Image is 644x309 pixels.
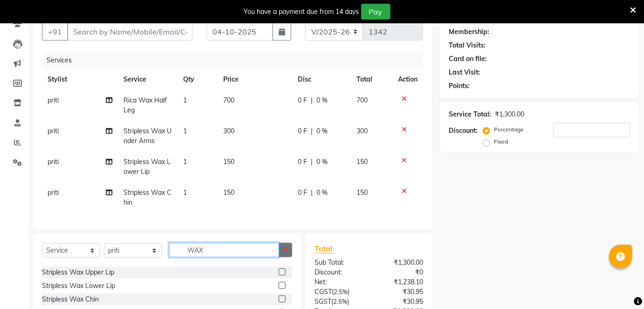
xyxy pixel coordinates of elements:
span: 0 % [316,126,328,136]
th: Action [392,69,423,90]
span: 0 F [298,126,307,136]
span: SGST [315,297,331,306]
span: 300 [357,127,368,135]
span: 1 [184,127,187,135]
span: | [311,188,313,198]
span: 2.5% [333,298,347,305]
span: priti [48,158,59,166]
span: Rica Wax Half Leg [123,96,167,114]
span: Total [315,244,336,254]
input: Search or Scan [169,243,279,257]
span: CGST [315,288,332,296]
span: 0 % [316,157,328,167]
div: ₹1,300.00 [495,110,524,119]
div: ₹0 [369,268,430,277]
span: 1 [184,96,187,104]
th: Service [118,69,178,90]
input: Search by Name/Mobile/Email/Code [67,23,192,41]
span: 0 F [298,157,307,167]
span: 0 % [316,188,328,198]
div: Membership: [449,27,489,37]
span: 150 [223,158,234,166]
div: ₹1,238.10 [369,277,430,287]
div: Service Total: [449,110,491,119]
span: 150 [357,188,368,197]
span: 1 [184,188,187,197]
span: 0 % [316,96,328,105]
span: | [311,126,313,136]
th: Qty [178,69,218,90]
div: Discount: [308,268,369,277]
button: Pay [361,4,391,20]
div: Sub Total: [308,258,369,268]
label: Percentage [494,125,524,134]
span: 700 [223,96,234,104]
th: Total [351,69,392,90]
span: 150 [357,158,368,166]
div: Stripless Wax Upper Lip [42,268,114,277]
span: 0 F [298,188,307,198]
span: priti [48,188,59,197]
span: priti [48,96,59,104]
div: Services [43,52,430,69]
span: 1 [184,158,187,166]
span: 2.5% [334,288,348,295]
span: 0 F [298,96,307,105]
span: Stripless Wax Lower Lip [123,158,171,176]
div: Stripless Wax Lower Lip [42,281,115,291]
div: Net: [308,277,369,287]
span: 700 [357,96,368,104]
div: ₹30.95 [369,297,430,307]
div: Discount: [449,126,478,136]
span: 150 [223,188,234,197]
div: ₹1,300.00 [369,258,430,268]
div: Card on file: [449,54,487,64]
label: Fixed [494,137,508,146]
span: Stripless Wax Chin [123,188,171,206]
th: Stylist [42,69,118,90]
div: Last Visit: [449,68,480,77]
th: Price [218,69,292,90]
span: | [311,96,313,105]
div: Total Visits: [449,41,486,50]
div: ( ) [308,287,369,297]
div: ₹30.95 [369,287,430,297]
div: Stripless Wax Chin [42,295,99,304]
div: You have a payment due from 14 days [244,7,359,17]
span: | [311,157,313,167]
div: ( ) [308,297,369,307]
span: priti [48,127,59,135]
th: Disc [292,69,351,90]
button: +91 [42,23,68,41]
span: 300 [223,127,234,135]
span: Stripless Wax Under Arms [123,127,171,145]
div: Points: [449,81,470,91]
